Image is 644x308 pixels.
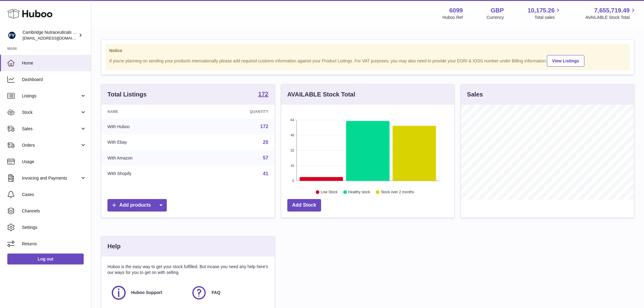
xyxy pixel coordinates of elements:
[290,164,294,167] text: 16
[321,190,338,194] text: Low Stock
[290,133,294,137] text: 48
[22,175,80,181] span: Invoicing and Payments
[534,15,562,20] span: Total sales
[22,93,80,99] span: Listings
[527,6,555,15] span: 10,175.26
[258,91,268,97] strong: 172
[594,6,630,15] span: 7,655,719.49
[260,124,268,129] a: 172
[110,285,185,301] a: Huboo Support
[292,179,294,183] text: 0
[101,166,196,182] td: With Shopify
[107,242,121,250] h3: Help
[22,225,86,230] span: Settings
[585,6,637,20] a: 7,655,719.49 AVAILABLE Stock Total
[467,90,483,99] h3: Sales
[22,60,86,66] span: Home
[212,290,220,296] span: FAQ
[196,105,274,119] th: Quantity
[7,254,84,264] a: Log out
[22,126,80,132] span: Sales
[547,55,584,67] a: View Listings
[22,241,86,247] span: Returns
[585,15,637,20] span: AVAILABLE Stock Total
[287,90,355,99] h3: AVAILABLE Stock Total
[22,208,86,214] span: Channels
[101,150,196,166] td: With Amazon
[263,140,268,145] a: 20
[491,6,504,15] strong: GBP
[348,190,370,194] text: Healthy stock
[22,77,86,82] span: Dashboard
[22,110,80,115] span: Stock
[107,199,167,212] a: Add products
[22,192,86,198] span: Cases
[23,30,77,41] div: Cambridge Nutraceuticals Ltd
[290,149,294,152] text: 32
[101,105,196,119] th: Name
[449,6,463,15] strong: 6099
[23,36,89,40] span: [EMAIL_ADDRESS][DOMAIN_NAME]
[109,54,626,67] div: If you're planning on sending your products internationally please add required customs informati...
[101,135,196,150] td: With Ebay
[22,159,86,165] span: Usage
[109,48,626,54] strong: Notice
[107,90,147,99] h3: Total Listings
[107,264,268,275] p: Huboo is the easy way to get your stock fulfilled. But incase you need any help here's our ways f...
[22,142,80,148] span: Orders
[381,190,414,194] text: Stock over 2 months
[7,31,16,40] img: huboo@camnutra.com
[287,199,321,212] a: Add Stock
[263,155,268,160] a: 57
[263,171,268,176] a: 41
[290,118,294,122] text: 64
[443,15,463,20] div: Huboo Ref
[527,6,562,20] a: 10,175.26 Total sales
[487,15,504,20] div: Currency
[258,91,268,98] a: 172
[101,119,196,135] td: With Huboo
[191,285,265,301] a: FAQ
[131,290,162,296] span: Huboo Support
